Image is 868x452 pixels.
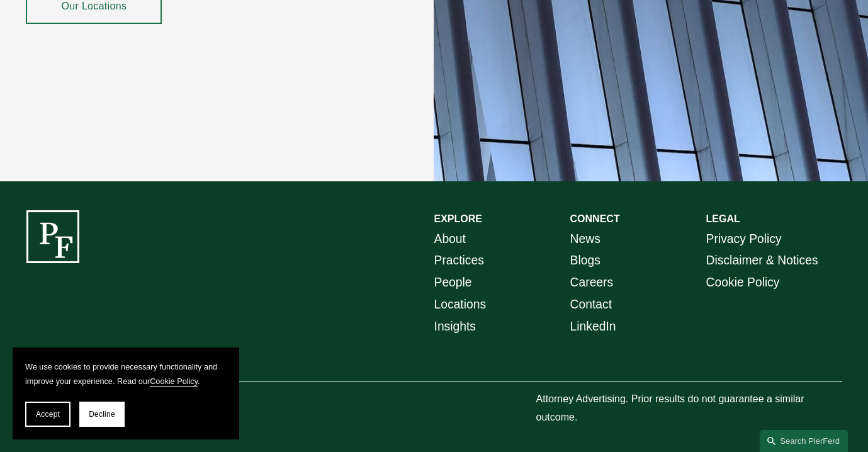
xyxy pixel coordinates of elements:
[25,360,227,389] p: We use cookies to provide necessary functionality and improve your experience. Read our .
[434,294,487,316] a: Locations
[570,250,600,272] a: Blogs
[570,294,612,316] a: Contact
[79,402,125,427] button: Decline
[760,430,848,452] a: Search this site
[706,213,740,224] strong: LEGAL
[570,213,620,224] strong: CONNECT
[536,390,842,427] p: Attorney Advertising. Prior results do not guarantee a similar outcome.
[434,316,476,338] a: Insights
[36,410,60,419] span: Accept
[434,250,484,272] a: Practices
[570,316,616,338] a: LinkedIn
[706,250,818,272] a: Disclaimer & Notices
[434,229,466,251] a: About
[89,410,115,419] span: Decline
[13,347,239,439] section: Cookie banner
[434,272,472,294] a: People
[570,272,614,294] a: Careers
[150,377,198,386] a: Cookie Policy
[25,402,70,427] button: Accept
[434,213,482,224] strong: EXPLORE
[706,229,782,251] a: Privacy Policy
[706,272,780,294] a: Cookie Policy
[570,229,600,251] a: News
